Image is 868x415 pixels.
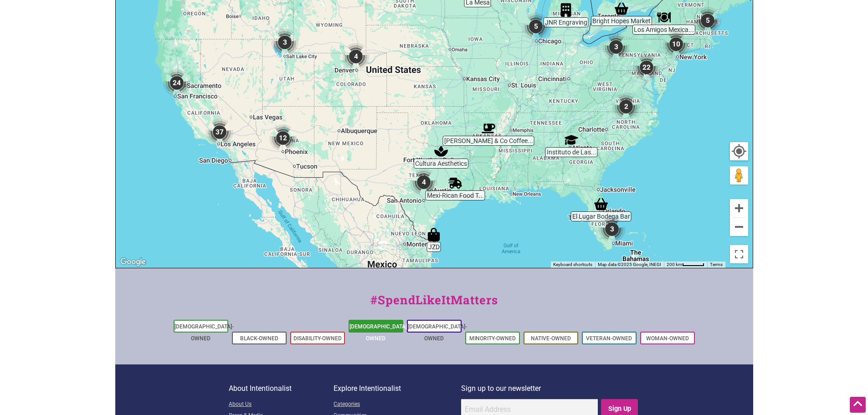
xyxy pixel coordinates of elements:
[690,3,725,38] div: 5
[730,199,748,217] button: Zoom in
[229,383,334,395] p: About Intentionalist
[664,261,707,268] button: Map Scale: 200 km per 45 pixels
[729,244,749,264] button: Toggle fullscreen view
[653,7,674,28] div: Los Amigos Mexican Restaurant
[118,256,148,268] a: Open this area in Google Maps (opens a new window)
[339,39,373,74] div: 4
[202,115,237,149] div: 37
[423,224,444,245] div: JZD
[118,256,148,268] img: Google
[730,218,748,236] button: Zoom out
[431,141,452,162] div: Cultura Aesthetics
[598,262,661,267] span: Map data ©2025 Google, INEGI
[229,399,334,410] a: About Us
[266,121,300,155] div: 12
[175,323,234,342] a: [DEMOGRAPHIC_DATA]-Owned
[730,142,748,160] button: Your Location
[561,129,582,150] div: Instituto de Las Américas
[553,261,592,268] button: Keyboard shortcuts
[445,173,466,194] div: Mexi-Rican Food Truck
[850,397,866,413] div: Scroll Back to Top
[609,89,643,124] div: 2
[710,262,723,267] a: Terms
[115,291,753,318] div: #SpendLikeItMatters
[730,166,748,184] button: Drag Pegman onto the map to open Street View
[267,25,302,60] div: 3
[519,9,553,44] div: 5
[646,335,689,342] a: Woman-Owned
[349,323,409,342] a: [DEMOGRAPHIC_DATA]-Owned
[461,383,639,395] p: Sign up to our newsletter
[591,194,611,215] div: El Lugar Bodega Bar
[595,212,629,246] div: 3
[406,165,441,200] div: 4
[659,27,693,61] div: 10
[586,335,632,342] a: Veteran-Owned
[293,335,342,342] a: Disability-Owned
[334,399,461,410] a: Categories
[629,50,664,85] div: 22
[469,335,516,342] a: Minority-Owned
[334,383,461,395] p: Explore Intentionalist
[408,323,467,342] a: [DEMOGRAPHIC_DATA]-Owned
[159,66,194,100] div: 24
[667,262,682,267] span: 200 km
[531,335,571,342] a: Native-Owned
[599,30,633,64] div: 3
[478,118,499,139] div: Fidel & Co Coffee Roasters
[240,335,278,342] a: Black-Owned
